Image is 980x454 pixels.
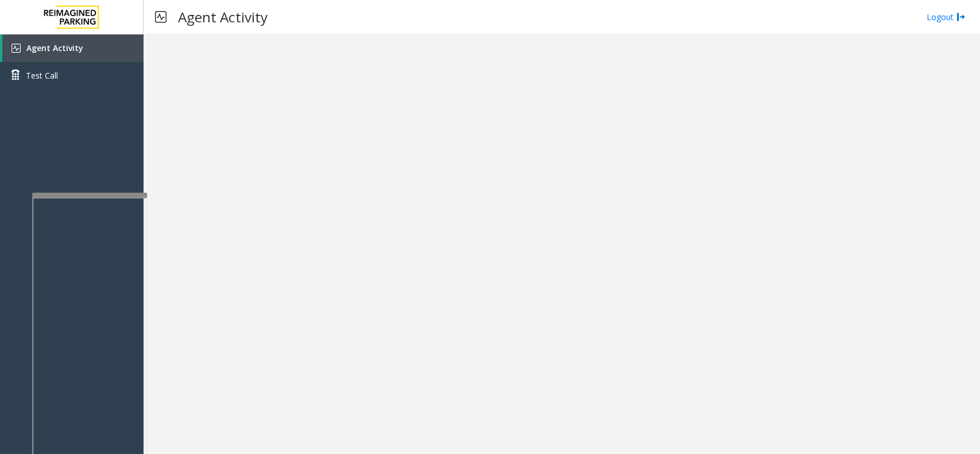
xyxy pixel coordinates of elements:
[956,11,966,23] img: logout
[927,11,966,23] a: Logout
[26,69,58,82] span: Test Call
[2,34,144,62] a: Agent Activity
[172,3,273,31] h3: Agent Activity
[26,42,83,53] span: Agent Activity
[155,3,166,31] img: pageIcon
[11,44,21,53] img: 'icon'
